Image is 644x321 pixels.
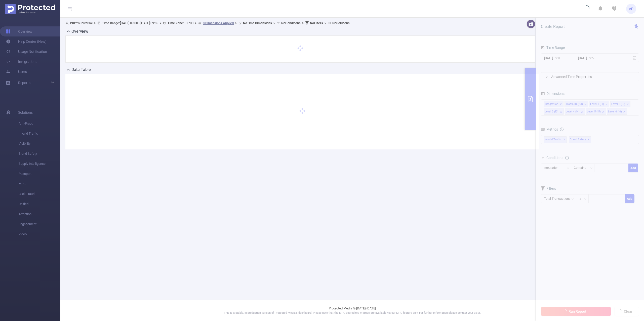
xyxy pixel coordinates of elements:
h2: Overview [71,28,88,34]
b: No Conditions [281,21,301,25]
span: Invalid Traffic [19,129,60,139]
a: Integrations [6,57,37,67]
span: Youniversal [DATE] 09:00 - [DATE] 09:59 +00:00 [65,21,350,25]
span: Solutions [18,107,33,117]
a: Usage Notification [6,47,47,57]
span: Anti-Fraud [19,118,60,129]
span: Attention [19,209,60,219]
span: > [234,21,238,25]
span: > [301,21,305,25]
a: Users [6,67,27,77]
span: AP [629,4,633,14]
b: No Solutions [332,21,350,25]
u: 8 Dimensions Applied [203,21,234,25]
span: Passport [19,169,60,179]
p: This is a stable, in production version of Protected Media's dashboard. Please note that the MRC ... [73,311,631,315]
span: Engagement [19,219,60,229]
span: Click Fraud [19,189,60,199]
b: PID: [70,21,76,25]
span: MRC [19,179,60,189]
span: Video [19,229,60,239]
span: Reports [18,81,30,85]
span: > [272,21,277,25]
b: Time Range: [102,21,120,25]
span: > [158,21,163,25]
span: > [323,21,328,25]
span: Unified [19,199,60,209]
i: icon: loading [583,5,589,12]
span: Brand Safety [19,149,60,159]
span: Visibility [19,139,60,149]
b: Time Zone: [168,21,184,25]
a: Overview [6,26,32,36]
footer: Protected Media © [DATE]-[DATE] [60,300,644,321]
span: > [93,21,97,25]
a: Reports [18,78,30,88]
h2: Data Table [71,67,91,73]
a: Help Center (New) [6,36,47,47]
span: Supply Intelligence [19,159,60,169]
i: icon: user [65,21,70,25]
span: > [193,21,198,25]
b: No Time Dimensions [243,21,272,25]
img: Protected Media [5,4,55,14]
b: No Filters [310,21,323,25]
